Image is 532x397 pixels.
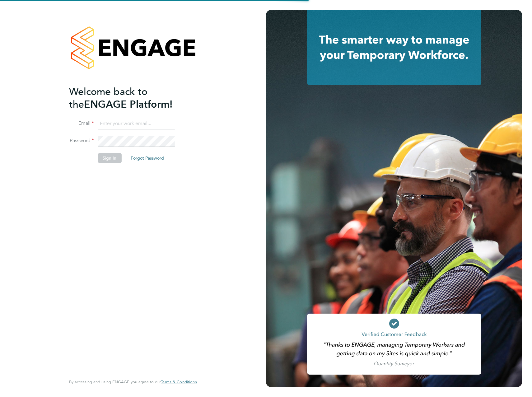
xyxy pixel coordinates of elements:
a: Terms & Conditions [161,380,197,385]
input: Enter your work email... [98,118,175,129]
span: Welcome back to the [69,86,147,110]
label: Password [69,138,94,144]
button: Forgot Password [126,153,169,163]
label: Email [69,120,94,127]
button: Sign In [98,153,121,163]
span: By accessing and using ENGAGE you agree to our [69,379,197,385]
h2: ENGAGE Platform! [69,85,190,111]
